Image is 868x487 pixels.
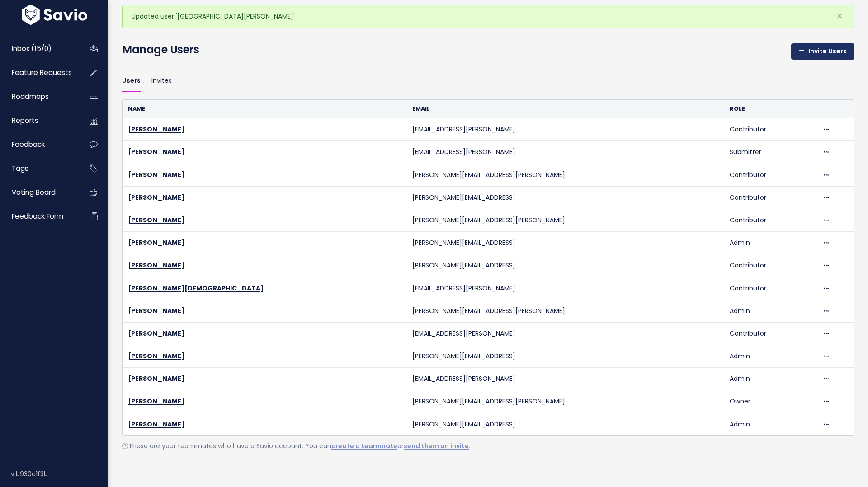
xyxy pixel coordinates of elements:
td: Contributor [724,254,816,277]
a: [PERSON_NAME] [128,193,184,202]
td: [PERSON_NAME][EMAIL_ADDRESS][PERSON_NAME] [407,300,724,322]
td: Contributor [724,164,816,186]
a: [PERSON_NAME] [128,238,184,247]
td: Admin [724,300,816,322]
span: Inbox (15/0) [12,44,52,53]
td: Contributor [724,322,816,345]
td: Contributor [724,186,816,209]
a: [PERSON_NAME] [128,420,184,429]
th: Email [407,100,724,118]
td: Contributor [724,118,816,141]
td: [PERSON_NAME][EMAIL_ADDRESS][PERSON_NAME] [407,390,724,413]
td: [PERSON_NAME][EMAIL_ADDRESS][PERSON_NAME] [407,164,724,186]
td: [PERSON_NAME][EMAIL_ADDRESS] [407,232,724,254]
td: Admin [724,345,816,368]
span: Feature Requests [12,68,72,77]
a: Roadmaps [2,86,75,107]
a: Feedback [2,134,75,155]
a: [PERSON_NAME] [128,170,184,179]
div: v.b930c1f3b [11,462,108,486]
a: Tags [2,158,75,179]
td: Submitter [724,141,816,164]
a: Invites [151,70,172,92]
button: Close [827,5,852,27]
a: Feature Requests [2,62,75,83]
td: Owner [724,390,816,413]
span: Feedback [12,140,45,149]
a: [PERSON_NAME] [128,147,184,156]
td: [PERSON_NAME][EMAIL_ADDRESS][PERSON_NAME] [407,209,724,231]
td: Admin [724,232,816,254]
td: [PERSON_NAME][EMAIL_ADDRESS] [407,186,724,209]
td: [PERSON_NAME][EMAIL_ADDRESS] [407,413,724,435]
span: Feedback form [12,211,63,221]
span: Reports [12,116,38,125]
div: Updated user '[GEOGRAPHIC_DATA][PERSON_NAME]' [122,5,854,28]
a: Feedback form [2,206,75,227]
a: [PERSON_NAME] [128,374,184,383]
a: [PERSON_NAME] [128,306,184,315]
a: [PERSON_NAME][DEMOGRAPHIC_DATA] [128,284,264,293]
a: create a teammate [331,441,397,450]
span: × [836,9,843,23]
span: Voting Board [12,187,56,197]
a: send them an invite [404,441,469,450]
a: [PERSON_NAME] [128,351,184,361]
a: [PERSON_NAME] [128,125,184,134]
a: [PERSON_NAME] [128,329,184,338]
th: Name [123,100,407,118]
h4: Manage Users [122,42,199,58]
a: Voting Board [2,182,75,203]
a: Reports [2,110,75,131]
td: [PERSON_NAME][EMAIL_ADDRESS] [407,345,724,368]
span: These are your teammates who have a Savio account. You can or . [122,441,470,450]
a: Inbox (15/0) [2,38,75,59]
a: [PERSON_NAME] [128,215,184,225]
span: Tags [12,164,28,173]
a: [PERSON_NAME] [128,397,184,406]
th: Role [724,100,816,118]
td: [EMAIL_ADDRESS][PERSON_NAME] [407,368,724,390]
a: Invite Users [791,43,854,60]
td: [EMAIL_ADDRESS][PERSON_NAME] [407,322,724,345]
span: Roadmaps [12,92,49,101]
td: [EMAIL_ADDRESS][PERSON_NAME] [407,118,724,141]
img: logo-white.9d6f32f41409.svg [19,5,90,25]
td: [EMAIL_ADDRESS][PERSON_NAME] [407,141,724,164]
a: Users [122,70,141,92]
td: Contributor [724,209,816,231]
td: Contributor [724,277,816,300]
td: Admin [724,368,816,390]
a: [PERSON_NAME] [128,261,184,270]
td: Admin [724,413,816,435]
td: [EMAIL_ADDRESS][PERSON_NAME] [407,277,724,300]
td: [PERSON_NAME][EMAIL_ADDRESS] [407,254,724,277]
